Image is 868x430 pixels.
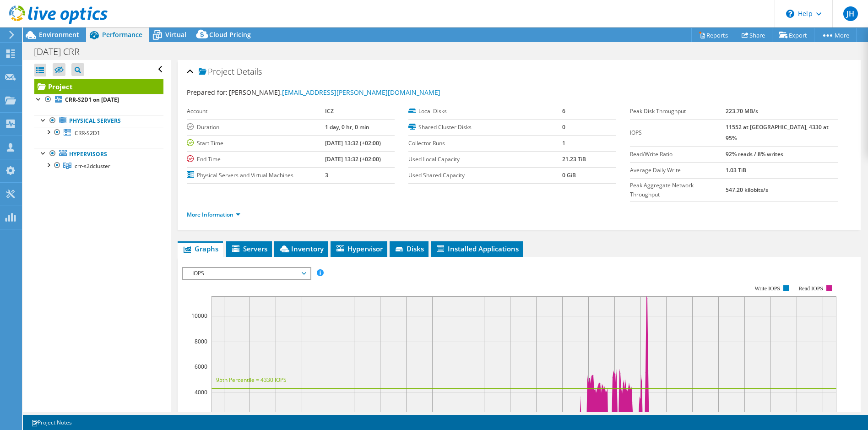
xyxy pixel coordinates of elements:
[408,107,562,116] label: Local Disks
[691,28,735,42] a: Reports
[726,150,783,158] b: 92% reads / 8% writes
[187,123,325,132] label: Duration
[34,148,163,160] a: Hypervisors
[562,155,586,163] b: 21.23 TiB
[187,107,325,116] label: Account
[209,30,251,39] span: Cloud Pricing
[34,160,163,172] a: crr-s2dcluster
[408,123,562,132] label: Shared Cluster Disks
[216,376,287,384] text: 95th Percentile = 4330 IOPS
[75,129,100,137] span: CRR-S2D1
[187,88,228,97] label: Prepared for:
[188,268,305,279] span: IOPS
[843,6,858,21] span: JH
[65,96,119,103] b: CRR-S2D1 on [DATE]
[75,162,110,170] span: crr-s2dcluster
[408,171,562,180] label: Used Shared Capacity
[630,150,726,159] label: Read/Write Ratio
[726,107,758,115] b: 223.70 MB/s
[165,30,186,39] span: Virtual
[562,123,565,131] b: 0
[630,181,726,199] label: Peak Aggregate Network Throughput
[325,171,328,179] b: 3
[182,244,218,253] span: Graphs
[786,10,794,18] svg: \n
[630,107,726,116] label: Peak Disk Throughput
[30,47,94,57] h1: [DATE] CRR
[279,244,324,253] span: Inventory
[187,171,325,180] label: Physical Servers and Virtual Machines
[814,28,857,42] a: More
[231,244,267,253] span: Servers
[408,155,562,164] label: Used Local Capacity
[195,388,207,396] text: 4000
[34,94,163,106] a: CRR-S2D1 on [DATE]
[735,28,772,42] a: Share
[187,139,325,148] label: Start Time
[199,67,234,76] span: Project
[195,337,207,345] text: 8000
[34,115,163,127] a: Physical Servers
[435,244,519,253] span: Installed Applications
[34,127,163,139] a: CRR-S2D1
[726,166,746,174] b: 1.03 TiB
[34,79,163,94] a: Project
[325,139,381,147] b: [DATE] 13:32 (+02:00)
[25,417,78,428] a: Project Notes
[191,312,207,320] text: 10000
[630,128,726,137] label: IOPS
[229,88,440,97] span: [PERSON_NAME],
[102,30,142,39] span: Performance
[562,171,576,179] b: 0 GiB
[335,244,383,253] span: Hypervisor
[325,155,381,163] b: [DATE] 13:32 (+02:00)
[772,28,814,42] a: Export
[562,139,565,147] b: 1
[726,186,768,194] b: 547.20 kilobits/s
[630,166,726,175] label: Average Daily Write
[754,285,780,292] text: Write IOPS
[394,244,424,253] span: Disks
[798,285,823,292] text: Read IOPS
[325,123,369,131] b: 1 day, 0 hr, 0 min
[195,363,207,370] text: 6000
[187,211,240,218] a: More Information
[562,107,565,115] b: 6
[237,66,262,77] span: Details
[282,88,440,97] a: [EMAIL_ADDRESS][PERSON_NAME][DOMAIN_NAME]
[325,107,334,115] b: ICZ
[39,30,79,39] span: Environment
[726,123,829,142] b: 11552 at [GEOGRAPHIC_DATA], 4330 at 95%
[187,155,325,164] label: End Time
[408,139,562,148] label: Collector Runs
